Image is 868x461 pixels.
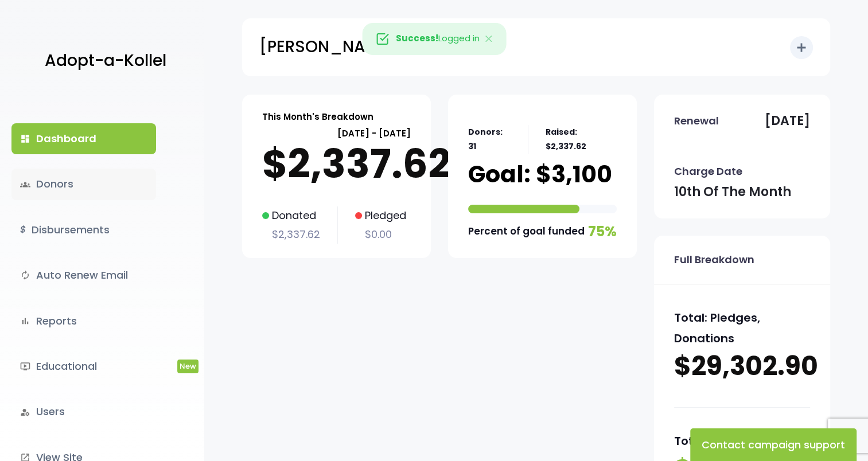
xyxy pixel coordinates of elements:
p: Total: Donations [674,431,811,451]
a: Adopt-a-Kollel [39,33,166,89]
i: autorenew [20,270,30,280]
i: $ [20,222,26,239]
p: 75% [588,219,617,244]
p: $2,337.62 [262,141,411,187]
i: add [795,41,808,54]
a: groupsDonors [11,169,156,200]
strong: Success! [396,32,438,44]
p: 10th of the month [674,181,791,204]
p: Full Breakdown [674,251,754,269]
a: ondemand_videoEducationalNew [11,351,156,382]
p: This Month's Breakdown [262,109,373,124]
i: bar_chart [20,316,30,326]
p: Adopt-a-Kollel [45,46,166,75]
a: bar_chartReports [11,306,156,337]
a: manage_accountsUsers [11,396,156,427]
p: $2,337.62 [262,225,320,244]
a: $Disbursements [11,214,156,245]
span: New [177,360,198,373]
p: Goal: $3,100 [468,160,612,189]
i: ondemand_video [20,361,30,372]
p: Pledged [355,206,406,225]
i: manage_accounts [20,407,30,417]
a: autorenewAuto Renew Email [11,260,156,291]
button: Close [473,24,506,54]
button: add [790,36,813,59]
p: Donated [262,206,320,225]
p: Total: Pledges, Donations [674,307,811,349]
p: $29,302.90 [674,349,811,384]
a: dashboardDashboard [11,123,156,154]
p: [DATE] - [DATE] [262,126,411,141]
p: [PERSON_NAME] [259,33,396,61]
p: Raised: $2,337.62 [546,125,617,154]
p: Donors: 31 [468,125,511,154]
p: [DATE] [765,110,810,132]
i: dashboard [20,134,30,144]
p: Charge Date [674,162,742,181]
span: groups [20,179,30,190]
p: Percent of goal funded [468,222,585,240]
div: Logged in [362,23,506,55]
button: Contact campaign support [690,428,857,461]
p: $0.00 [355,225,406,244]
p: Renewal [674,112,719,130]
